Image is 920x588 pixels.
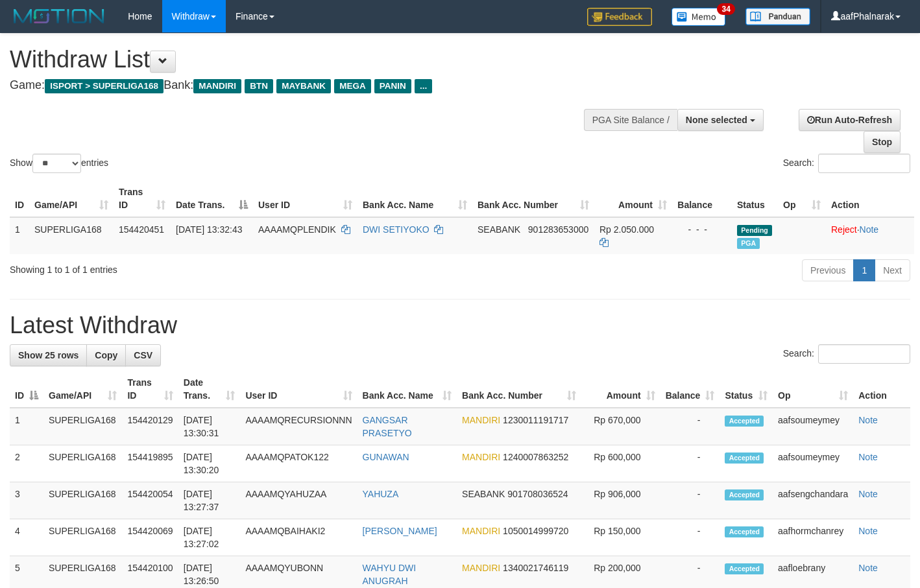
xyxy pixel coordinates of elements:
th: Bank Acc. Number: activate to sort column ascending [457,371,581,408]
span: MAYBANK [276,79,331,93]
td: SUPERLIGA168 [43,519,122,556]
td: AAAAMQPATOK122 [240,445,357,482]
td: aafhormchanrey [773,519,853,556]
input: Search: [818,344,910,364]
a: Note [858,415,878,425]
span: Accepted [725,526,764,537]
th: Bank Acc. Name: activate to sort column ascending [357,371,457,408]
td: SUPERLIGA168 [43,445,122,482]
span: 154420451 [119,224,164,235]
span: Accepted [725,489,764,500]
span: Copy 1340021746119 to clipboard [503,563,568,573]
a: CSV [125,344,161,366]
span: ... [415,79,432,93]
span: MANDIRI [462,415,500,425]
span: PANIN [374,79,411,93]
td: 2 [10,445,43,482]
th: Bank Acc. Number: activate to sort column ascending [472,180,594,217]
a: Note [858,563,878,573]
label: Search: [783,344,910,364]
th: User ID: activate to sort column ascending [253,180,357,217]
span: SEABANK [462,489,505,499]
td: aafsoumeymey [773,408,853,445]
td: [DATE] 13:30:20 [178,445,241,482]
label: Search: [783,154,910,173]
a: GUNAWAN [363,452,409,462]
th: Op: activate to sort column ascending [778,180,826,217]
td: AAAAMQYAHUZAA [240,482,357,519]
td: [DATE] 13:27:02 [178,519,241,556]
a: Reject [831,224,857,235]
h1: Latest Withdraw [10,312,910,338]
th: Game/API: activate to sort column ascending [43,371,122,408]
a: YAHUZA [363,489,399,499]
span: MANDIRI [462,563,500,573]
span: None selected [686,115,747,125]
a: Note [858,452,878,462]
th: Amount: activate to sort column ascending [581,371,660,408]
td: SUPERLIGA168 [29,217,114,254]
th: Action [853,371,910,408]
a: DWI SETIYOKO [363,224,430,235]
th: Date Trans.: activate to sort column ascending [178,371,241,408]
a: Note [858,526,878,536]
td: Rp 600,000 [581,445,660,482]
td: AAAAMQBAIHAKI2 [240,519,357,556]
span: Copy 901708036524 to clipboard [507,489,568,499]
a: Run Auto-Refresh [799,109,901,131]
td: [DATE] 13:30:31 [178,408,241,445]
span: Accepted [725,563,764,574]
span: SEABANK [478,224,520,235]
label: Show entries [10,154,108,173]
th: Trans ID: activate to sort column ascending [114,180,171,217]
span: BTN [245,79,273,93]
span: Rp 2.050.000 [599,224,654,235]
th: Date Trans.: activate to sort column descending [171,180,253,217]
span: MANDIRI [193,79,241,93]
a: Show 25 rows [10,344,87,366]
td: SUPERLIGA168 [43,408,122,445]
td: - [660,482,720,519]
td: [DATE] 13:27:37 [178,482,241,519]
span: Accepted [725,416,764,427]
td: 1 [10,217,29,254]
th: Action [826,180,914,217]
td: - [660,408,720,445]
th: Bank Acc. Name: activate to sort column ascending [357,180,472,217]
a: [PERSON_NAME] [363,526,437,536]
span: Pending [737,225,772,236]
img: MOTION_logo.png [10,6,108,26]
th: ID: activate to sort column descending [10,371,43,408]
td: Rp 670,000 [581,408,660,445]
td: - [660,445,720,482]
th: ID [10,180,29,217]
img: Button%20Memo.svg [672,8,726,26]
div: - - - [677,223,727,236]
a: WAHYU DWI ANUGRAH [363,563,417,586]
a: 1 [853,259,875,281]
input: Search: [818,154,910,173]
td: 154420054 [122,482,178,519]
td: SUPERLIGA168 [43,482,122,519]
a: Next [875,259,910,281]
select: Showentries [32,154,81,173]
td: - [660,519,720,556]
a: Stop [864,131,901,153]
div: Showing 1 to 1 of 1 entries [10,258,374,276]
button: None selected [677,109,764,131]
td: aafsengchandara [773,482,853,519]
span: MANDIRI [462,452,500,462]
span: Copy 901283653000 to clipboard [528,224,588,235]
td: 154419895 [122,445,178,482]
td: AAAAMQRECURSIONNN [240,408,357,445]
td: 3 [10,482,43,519]
td: · [826,217,914,254]
span: Copy 1240007863252 to clipboard [503,452,568,462]
th: Op: activate to sort column ascending [773,371,853,408]
td: 1 [10,408,43,445]
a: Note [860,224,879,235]
span: MANDIRI [462,526,500,536]
h1: Withdraw List [10,47,600,73]
td: Rp 150,000 [581,519,660,556]
td: Rp 906,000 [581,482,660,519]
